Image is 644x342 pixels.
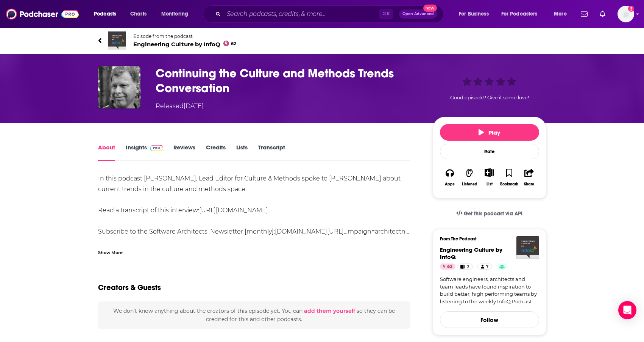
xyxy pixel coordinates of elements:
span: For Business [459,9,489,19]
span: Get this podcast via API [464,210,522,217]
div: Bookmark [500,182,518,187]
button: open menu [549,8,576,20]
h1: Continuing the Culture and Methods Trends Conversation [156,66,421,96]
h3: From The Podcast [440,236,533,242]
span: 62 [231,42,236,45]
a: Engineering Culture by InfoQ [440,246,502,260]
a: 62 [440,264,455,270]
h2: Creators & Guests [98,283,161,292]
a: [URL][DOMAIN_NAME]… [199,207,272,214]
div: Share [524,182,534,187]
div: Released [DATE] [156,102,204,111]
span: Open Advanced [402,12,434,16]
button: open menu [454,8,498,20]
a: 2 [457,264,472,270]
span: Good episode? Give it some love! [450,95,529,100]
div: Search podcasts, credits, & more... [210,5,451,23]
a: [DOMAIN_NAME][URL]…mpaign=architectn… [275,228,409,235]
a: Software engineers, architects and team leads have found inspiration to build better, high perfor... [440,276,539,305]
a: Credits [206,144,226,161]
span: New [423,5,437,12]
span: More [554,9,567,19]
a: InsightsPodchaser Pro [126,144,163,161]
button: open menu [156,8,198,20]
button: Apps [440,163,460,191]
img: Engineering Culture by InfoQ [108,31,126,50]
img: User Profile [617,6,634,22]
div: Show More ButtonList [479,163,499,191]
div: Apps [445,182,455,187]
span: 2 [467,263,469,271]
img: Podchaser - Follow, Share and Rate Podcasts [6,7,79,21]
input: Search podcasts, credits, & more... [224,8,379,20]
button: Play [440,124,539,141]
span: We don't know anything about the creators of this episode yet . You can so they can be credited f... [113,307,395,323]
span: ⌘ K [379,9,393,19]
span: 62 [447,263,452,271]
a: Lists [236,144,248,161]
span: For Podcasters [501,9,538,19]
img: Continuing the Culture and Methods Trends Conversation [98,66,140,108]
span: Charts [130,9,147,19]
span: Episode from the podcast [133,33,237,39]
button: Show More Button [482,168,497,177]
span: Monitoring [161,9,188,19]
a: Show notifications dropdown [578,8,591,20]
button: Share [519,163,539,191]
button: Follow [440,311,539,328]
svg: Add a profile image [628,6,634,12]
a: Show notifications dropdown [597,8,608,20]
button: add them yourself [304,308,355,314]
div: Open Intercom Messenger [618,301,636,319]
button: Open AdvancedNew [399,9,437,19]
button: open menu [496,8,549,20]
span: Engineering Culture by InfoQ [133,41,237,48]
span: 7 [486,263,488,271]
a: Get this podcast via API [450,204,529,223]
div: List [487,182,493,187]
a: Transcript [258,144,285,161]
a: Engineering Culture by InfoQEpisode from the podcastEngineering Culture by InfoQ62 [98,31,546,50]
img: Engineering Culture by InfoQ [516,236,539,259]
div: Listened [462,182,477,187]
button: open menu [89,8,126,20]
span: Podcasts [94,9,116,19]
button: Show profile menu [617,6,634,22]
a: Charts [125,8,151,20]
a: Reviews [173,144,195,161]
span: Play [479,129,500,136]
a: 7 [477,264,492,270]
button: Bookmark [499,163,519,191]
img: Podchaser Pro [150,145,163,151]
span: Logged in as Marketing09 [617,6,634,22]
button: Listened [460,163,479,191]
div: Rate [440,144,539,159]
a: About [98,144,115,161]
